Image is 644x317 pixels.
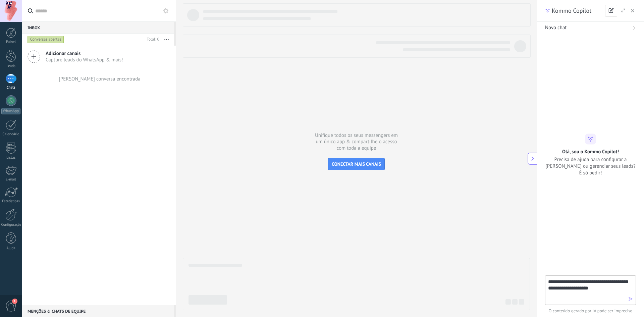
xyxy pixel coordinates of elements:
span: Novo chat [545,24,567,31]
div: Leads [1,64,21,68]
span: Precisa de ajuda para configurar a [PERSON_NAME] ou gerenciar seus leads? É só pedir! [545,156,636,176]
span: CONECTAR MAIS CANAIS [332,161,381,167]
span: O conteúdo gerado por IA pode ser impreciso [545,308,636,314]
span: Capture leads do WhatsApp & mais! [46,57,123,63]
div: Configurações [1,223,21,227]
h2: Olá, sou o Kommo Copilot! [562,148,619,155]
div: Total: 0 [144,36,159,43]
div: WhatsApp [1,108,20,114]
div: Painel [1,40,21,44]
div: Inbox [22,21,174,34]
div: Ajuda [1,246,21,251]
button: CONECTAR MAIS CANAIS [328,158,385,170]
button: Novo chat [537,22,644,34]
div: Conversas abertas [28,36,64,44]
div: Menções & Chats de equipe [22,305,174,317]
span: Adicionar canais [46,50,123,57]
span: 1 [12,299,17,304]
div: Listas [1,156,21,160]
div: [PERSON_NAME] conversa encontrada [59,76,141,82]
div: Estatísticas [1,199,21,204]
button: Mais [159,34,174,46]
span: Kommo Copilot [552,7,591,15]
div: Chats [1,86,21,90]
div: E-mail [1,177,21,182]
div: Calendário [1,132,21,137]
